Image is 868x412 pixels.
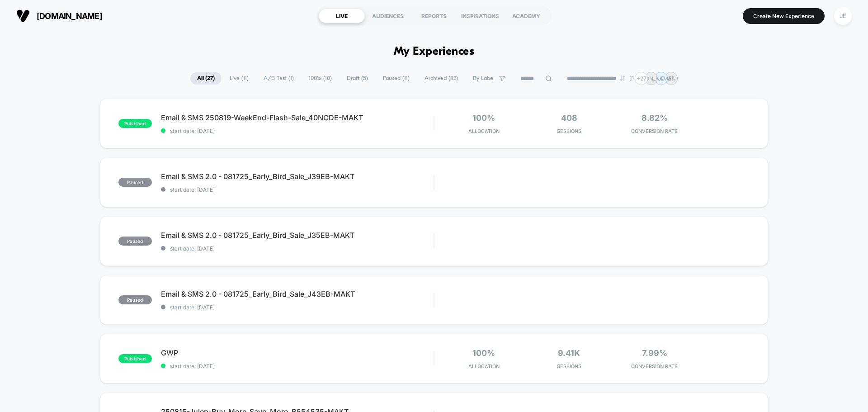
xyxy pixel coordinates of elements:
[37,11,102,21] span: [DOMAIN_NAME]
[642,348,667,358] span: 7.99%
[503,9,549,23] div: ACADEMY
[161,348,434,357] span: GWP
[118,295,152,304] span: paused
[118,178,152,187] span: paused
[529,363,610,369] span: Sessions
[457,9,503,23] div: INSPIRATIONS
[16,9,30,23] img: Visually logo
[635,72,648,85] div: + 27
[561,113,577,123] span: 408
[319,9,365,23] div: LIVE
[834,7,852,25] div: JE
[223,72,255,85] span: Live ( 11 )
[161,304,434,311] span: start date: [DATE]
[468,363,500,369] span: Allocation
[468,128,500,134] span: Allocation
[472,348,495,358] span: 100%
[118,354,152,363] span: published
[558,348,580,358] span: 9.41k
[118,119,152,128] span: published
[161,128,434,134] span: start date: [DATE]
[161,363,434,369] span: start date: [DATE]
[473,75,495,82] span: By Label
[365,9,411,23] div: AUDIENCES
[302,72,339,85] span: 100% ( 10 )
[376,72,416,85] span: Paused ( 11 )
[14,9,105,23] button: [DOMAIN_NAME]
[257,72,301,85] span: A/B Test ( 1 )
[529,128,610,134] span: Sessions
[340,72,375,85] span: Draft ( 5 )
[161,231,434,240] span: Email & SMS 2.0 - 081725_Early_Bird_Sale_J35EB-MAKT
[620,76,625,81] img: end
[629,75,673,82] p: [PERSON_NAME]
[831,7,854,25] button: JE
[743,8,825,24] button: Create New Experience
[614,128,695,134] span: CONVERSION RATE
[190,72,222,85] span: All ( 27 )
[161,289,434,298] span: Email & SMS 2.0 - 081725_Early_Bird_Sale_J43EB-MAKT
[642,113,668,123] span: 8.82%
[614,363,695,369] span: CONVERSION RATE
[418,72,465,85] span: Archived ( 82 )
[161,172,434,181] span: Email & SMS 2.0 - 081725_Early_Bird_Sale_J39EB-MAKT
[161,186,434,193] span: start date: [DATE]
[161,113,434,122] span: Email & SMS 250819-WeekEnd-Flash-Sale_40NCDE-MAKT
[394,45,475,58] h1: My Experiences
[118,237,152,246] span: paused
[472,113,495,123] span: 100%
[411,9,457,23] div: REPORTS
[161,245,434,252] span: start date: [DATE]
